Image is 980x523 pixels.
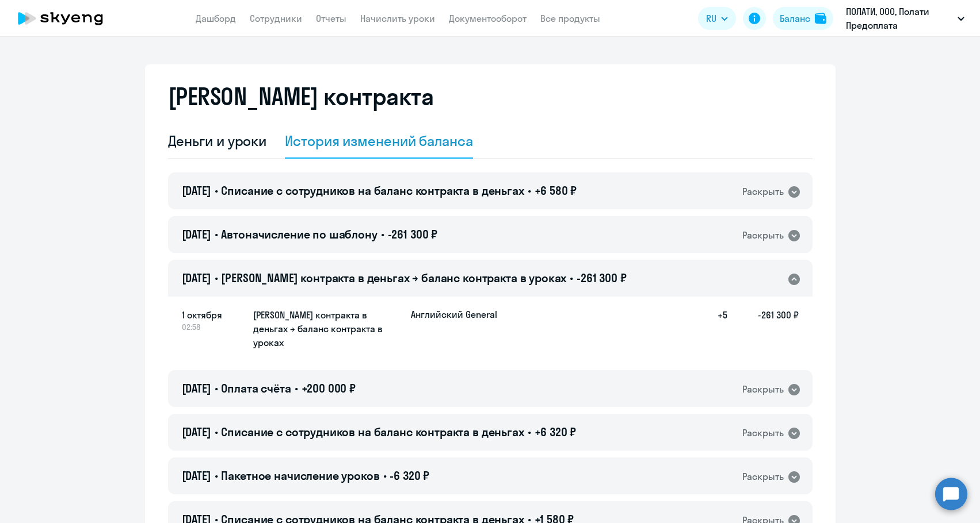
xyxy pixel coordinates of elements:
[780,11,810,25] div: Баланс
[742,382,784,397] div: Раскрыть
[215,183,218,198] span: •
[182,271,211,285] span: [DATE]
[742,470,784,484] div: Раскрыть
[295,381,298,395] span: •
[449,13,527,24] a: Документооборот
[383,468,387,483] span: •
[742,228,784,243] div: Раскрыть
[215,227,218,241] span: •
[250,13,302,24] a: Сотрудники
[221,468,379,483] span: Пакетное начисление уроков
[316,13,346,24] a: Отчеты
[182,468,211,483] span: [DATE]
[846,5,953,32] p: ПОЛАТИ, ООО, Полати Предоплата
[302,381,356,395] span: +200 000 ₽
[221,425,524,439] span: Списание с сотрудников на баланс контракта в деньгах
[196,13,236,24] a: Дашборд
[528,425,531,439] span: •
[221,227,377,241] span: Автоначисление по шаблону
[698,7,736,30] button: RU
[388,227,438,241] span: -261 300 ₽
[215,381,218,395] span: •
[570,271,573,285] span: •
[540,13,600,24] a: Все продукты
[381,227,384,241] span: •
[221,183,524,198] span: Списание с сотрудников на баланс контракта в деньгах
[815,13,826,24] img: balance
[535,183,577,198] span: +6 580 ₽
[182,425,211,439] span: [DATE]
[182,322,244,332] span: 02:58
[706,11,716,25] span: RU
[691,308,727,351] h5: +5
[390,468,429,483] span: -6 320 ₽
[360,13,435,24] a: Начислить уроки
[742,184,784,199] div: Раскрыть
[411,308,497,321] p: Английский General
[168,132,267,150] div: Деньги и уроки
[727,308,799,351] h5: -261 300 ₽
[253,308,402,349] h5: [PERSON_NAME] контракта в деньгах → баланс контракта в уроках
[215,425,218,439] span: •
[182,227,211,241] span: [DATE]
[528,183,531,198] span: •
[182,308,244,322] span: 1 октября
[577,271,627,285] span: -261 300 ₽
[215,468,218,483] span: •
[840,5,970,32] button: ПОЛАТИ, ООО, Полати Предоплата
[215,271,218,285] span: •
[182,183,211,198] span: [DATE]
[168,83,434,110] h2: [PERSON_NAME] контракта
[221,381,291,395] span: Оплата счёта
[742,426,784,440] div: Раскрыть
[221,271,566,285] span: [PERSON_NAME] контракта в деньгах → баланс контракта в уроках
[773,7,833,30] button: Балансbalance
[182,381,211,395] span: [DATE]
[285,132,473,150] div: История изменений баланса
[535,425,577,439] span: +6 320 ₽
